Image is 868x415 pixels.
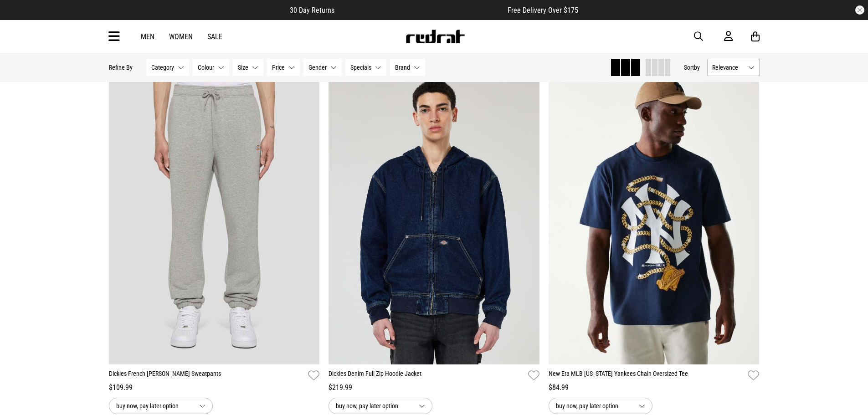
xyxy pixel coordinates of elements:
[7,4,35,31] button: Open LiveChat chat widget
[151,64,174,71] span: Category
[329,382,539,393] div: $219.99
[198,64,214,71] span: Colour
[336,400,411,411] span: buy now, pay later option
[109,398,213,414] button: buy now, pay later option
[549,382,760,393] div: $84.99
[233,59,263,76] button: Size
[109,69,320,364] img: Dickies French Terry Mapleton Sweatpants in Unknown
[329,398,432,414] button: buy now, pay later option
[405,30,465,43] img: Redrat logo
[694,64,700,71] span: by
[109,382,320,393] div: $109.99
[109,369,305,382] a: Dickies French [PERSON_NAME] Sweatpants
[549,69,760,364] img: New Era Mlb New York Yankees Chain Oversized Tee in Blue
[308,64,327,71] span: Gender
[350,64,371,71] span: Specials
[712,64,745,71] span: Relevance
[116,400,192,411] span: buy now, pay later option
[329,369,524,382] a: Dickies Denim Full Zip Hoodie Jacket
[345,59,386,76] button: Specials
[238,64,248,71] span: Size
[207,32,222,41] a: Sale
[193,59,229,76] button: Colour
[390,59,425,76] button: Brand
[556,400,632,411] span: buy now, pay later option
[549,398,652,414] button: buy now, pay later option
[707,59,760,76] button: Relevance
[395,64,410,71] span: Brand
[684,62,700,73] button: Sortby
[109,64,133,71] p: Refine By
[353,5,489,15] iframe: Customer reviews powered by Trustpilot
[290,6,334,15] span: 30 Day Returns
[141,32,154,41] a: Men
[329,69,539,364] img: Dickies Denim Full Zip Hoodie Jacket in Blue
[303,59,342,76] button: Gender
[169,32,193,41] a: Women
[549,369,745,382] a: New Era MLB [US_STATE] Yankees Chain Oversized Tee
[267,59,300,76] button: Price
[146,59,189,76] button: Category
[508,6,578,15] span: Free Delivery Over $175
[272,64,285,71] span: Price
